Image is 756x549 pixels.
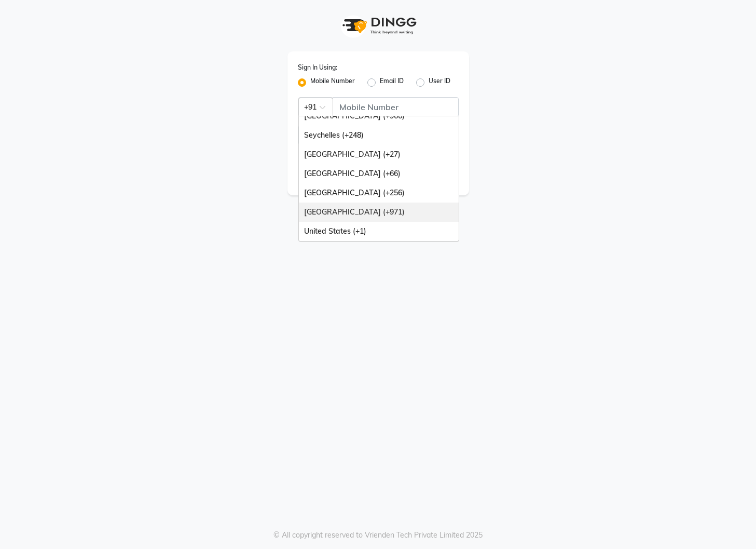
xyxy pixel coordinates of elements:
[298,116,459,242] ng-dropdown-panel: Options list
[299,164,459,183] div: [GEOGRAPHIC_DATA] (+66)
[380,76,404,89] label: Email ID
[310,76,355,89] label: Mobile Number
[337,10,420,41] img: logo1.svg
[429,76,450,89] label: User ID
[298,125,435,145] input: Username
[299,203,459,222] div: [GEOGRAPHIC_DATA] (+971)
[299,106,459,126] div: [GEOGRAPHIC_DATA] (+966)
[333,97,459,117] input: Username
[299,183,459,203] div: [GEOGRAPHIC_DATA] (+256)
[299,222,459,241] div: United States (+1)
[298,63,337,72] label: Sign In Using:
[299,145,459,164] div: [GEOGRAPHIC_DATA] (+27)
[299,126,459,145] div: Seychelles (+248)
